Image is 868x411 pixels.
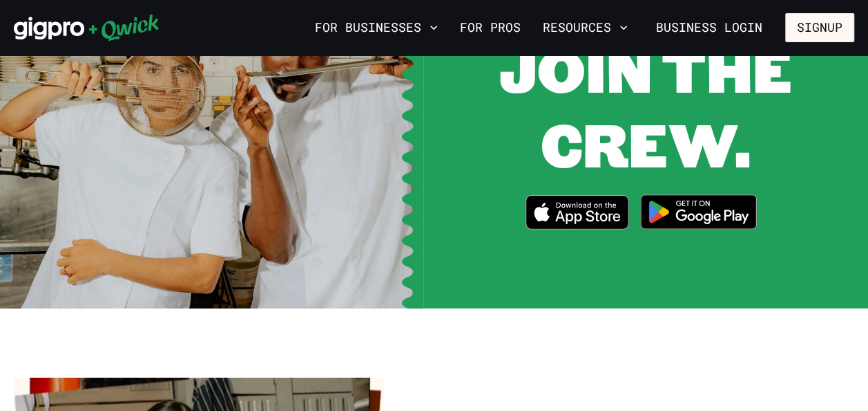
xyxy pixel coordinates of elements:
[537,16,633,39] button: Resources
[525,195,629,234] a: Download on the App Store
[785,13,854,42] button: Signup
[644,13,774,42] a: Business Login
[309,16,443,39] button: For Businesses
[454,16,526,39] a: For Pros
[499,29,792,183] span: JOIN THE CREW.
[632,186,766,238] img: Get it on Google Play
